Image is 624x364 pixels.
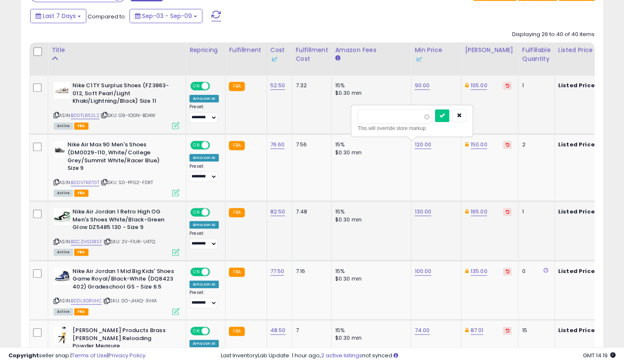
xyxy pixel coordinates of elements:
a: 120.00 [414,140,431,149]
div: 7.48 [295,208,325,216]
b: Nike Air Jordan 1 Retro High OG Men's Shoes White/Black-Green Glow DZ5485 130 - Size 9 [72,208,174,234]
small: FBA [229,208,244,217]
button: Last 7 Days [30,9,86,23]
a: 87.01 [471,326,484,335]
a: 77.50 [270,267,285,276]
img: InventoryLab Logo [414,55,423,63]
div: $0.30 min [335,89,404,97]
a: 2 active listings [321,351,362,359]
div: 15 [522,327,548,334]
div: 15% [335,141,404,148]
span: All listings currently available for purchase on Amazon [54,308,73,315]
div: Preset: [189,231,219,250]
img: 41LIxAWmFrL._SL40_.jpg [54,268,70,284]
img: 21DjNzlHqRL._SL40_.jpg [54,141,65,158]
span: FBA [74,122,88,130]
span: OFF [209,142,222,149]
div: $0.30 min [335,334,404,342]
div: Min Price [414,46,458,63]
a: B0CZHSD8SF [71,238,102,245]
span: Sep-03 - Sep-09 [142,12,192,20]
small: Amazon Fees. [335,55,340,62]
span: | SKU: S0-PFG2-F0RT [101,179,153,186]
div: Some or all of the values in this column are provided from Inventory Lab. [414,55,458,63]
a: B0DTL852L2 [71,112,99,119]
div: 15% [335,82,404,89]
div: This will override store markup [357,124,466,133]
small: FBA [229,82,244,91]
div: seller snap | | [8,352,145,360]
span: All listings currently available for purchase on Amazon [54,249,73,256]
span: ON [191,328,202,335]
div: 7.56 [295,141,325,148]
a: 90.00 [414,81,430,90]
span: All listings currently available for purchase on Amazon [54,122,73,130]
a: 150.00 [471,140,487,149]
a: 74.00 [414,326,430,335]
div: Amazon AI [189,95,219,102]
b: Listed Price: [558,267,596,275]
div: Amazon AI [189,221,219,229]
img: 31LUXL7F5wL._SL40_.jpg [54,327,70,343]
strong: Copyright [8,351,39,359]
a: B0DV7KK7GT [71,179,99,186]
div: 7.16 [295,268,325,275]
div: 15% [335,208,404,216]
i: This overrides the store level Dynamic Max Price for this listing [465,209,468,214]
span: Compared to: [88,13,126,21]
span: FBA [74,190,88,197]
div: $0.30 min [335,216,404,224]
span: All listings currently available for purchase on Amazon [54,190,73,197]
div: Some or all of the values in this column are provided from Inventory Lab. [270,55,289,63]
span: 2025-09-17 14:19 GMT [583,351,616,359]
a: 165.00 [471,208,487,216]
b: Nike Air Jordan 1 Mid Big Kids' Shoes Game Royal/Black-White (DQ8423 402) Gradeschool GS - Size 6.5 [72,268,174,293]
div: Repricing [189,46,222,55]
img: 31IX8VjG6PL._SL40_.jpg [54,208,70,225]
a: 105.00 [471,81,487,90]
div: 7 [295,327,325,334]
a: 76.60 [270,140,285,149]
div: [PERSON_NAME] [465,46,515,55]
span: FBA [74,249,88,256]
div: Amazon AI [189,281,219,288]
div: Amazon AI [189,154,219,161]
div: Preset: [189,104,219,123]
div: Fulfillment [229,46,263,55]
div: Preset: [189,290,219,309]
a: 48.50 [270,326,286,335]
span: OFF [209,268,222,275]
b: Listed Price: [558,326,596,334]
span: ON [191,142,202,149]
img: InventoryLab Logo [270,55,279,63]
div: 15% [335,268,404,275]
div: Fulfillment Cost [295,46,328,63]
b: [PERSON_NAME] Products Brass [PERSON_NAME] Reloading Powder Measure [72,327,174,352]
span: Last 7 Days [43,12,76,20]
a: 100.00 [414,267,431,276]
div: Fulfillable Quantity [522,46,551,63]
div: ASIN: [54,268,179,314]
span: ON [191,209,202,216]
small: FBA [229,327,244,336]
a: 82.50 [270,208,285,216]
small: FBA [229,141,244,150]
button: Sep-03 - Sep-09 [129,9,202,23]
div: 0 [522,268,548,275]
a: 52.50 [270,81,285,90]
a: 135.00 [471,267,487,276]
b: Nike C1TY Surplus Shoes (FZ3863-012, Soft Pearl/Light Khaki/Lightning/Black) Size 11 [72,82,174,107]
img: 3100FcSs3dL._SL40_.jpg [54,82,70,99]
b: Listed Price: [558,81,596,89]
i: Revert to store-level Dynamic Max Price [505,210,509,214]
b: Listed Price: [558,208,596,216]
a: Terms of Use [72,351,107,359]
div: 15% [335,327,404,334]
div: Last InventoryLab Update: 1 hour ago, not synced. [221,352,616,360]
span: OFF [209,328,222,335]
div: $0.30 min [335,275,404,283]
div: Preset: [189,164,219,182]
div: 1 [522,82,548,89]
div: $0.30 min [335,149,404,156]
div: Cost [270,46,289,63]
